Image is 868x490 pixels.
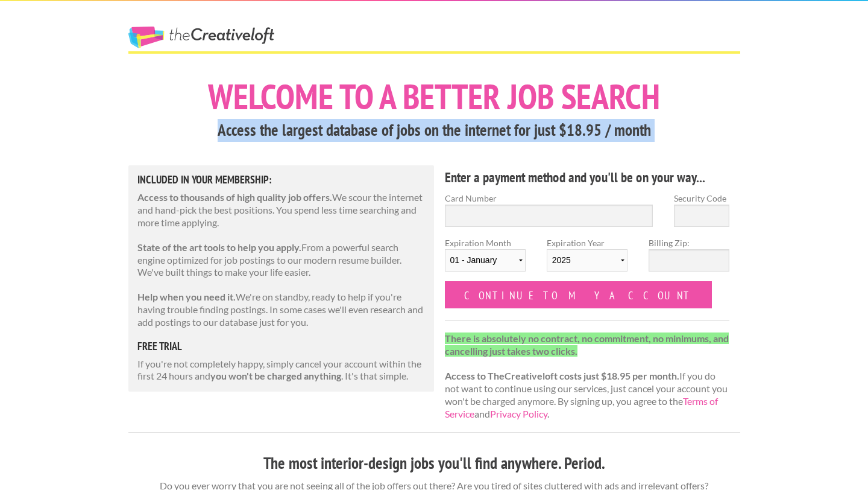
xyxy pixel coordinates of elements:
[445,249,526,272] select: Expiration Month
[547,237,627,281] label: Expiration Year
[445,237,526,281] label: Expiration Month
[137,191,426,229] p: We scour the internet and hand-pick the best positions. You spend less time searching and more ti...
[128,27,274,48] a: The Creative Loft
[137,358,426,383] p: If you're not completely happy, simply cancel your account within the first 24 hours and . It's t...
[128,119,740,142] h3: Access the largest database of jobs on the internet for just $18.95 / month
[547,249,627,272] select: Expiration Year
[137,241,301,253] strong: State of the art tools to help you apply.
[674,192,729,205] label: Security Code
[445,395,718,419] a: Terms of Service
[445,168,730,187] h4: Enter a payment method and you'll be on your way...
[128,79,740,114] h1: Welcome to a better job search
[137,291,426,328] p: We're on standby, ready to help if you're having trouble finding postings. In some cases we'll ev...
[137,191,332,203] strong: Access to thousands of high quality job offers.
[445,192,653,205] label: Card Number
[137,174,426,185] h5: Included in Your Membership:
[137,241,426,279] p: From a powerful search engine optimized for job postings to our modern resume builder. We've buil...
[210,370,341,381] strong: you won't be charged anything
[649,237,729,249] label: Billing Zip:
[445,370,679,381] strong: Access to TheCreativeloft costs just $18.95 per month.
[445,332,729,357] strong: There is absolutely no contract, no commitment, no minimums, and cancelling just takes two clicks.
[128,452,740,475] h3: The most interior-design jobs you'll find anywhere. Period.
[445,332,730,421] p: If you do not want to continue using our services, just cancel your account you won't be charged ...
[445,281,712,308] input: Continue to my account
[137,291,236,302] strong: Help when you need it.
[137,341,426,352] h5: free trial
[490,408,547,419] a: Privacy Policy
